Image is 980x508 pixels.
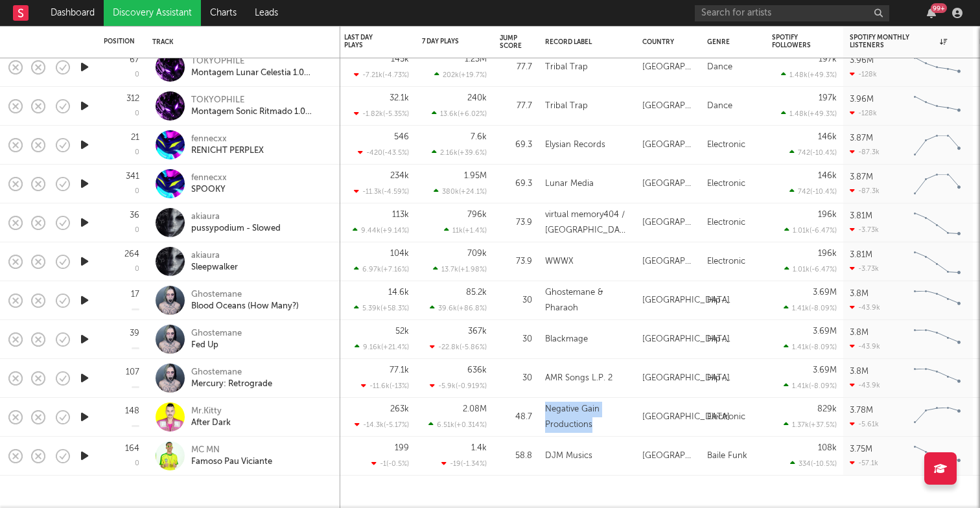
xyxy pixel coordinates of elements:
div: 3.75M [850,445,872,454]
div: Blood Oceans (How Many?) [191,301,299,312]
div: 85.2k [466,288,487,297]
div: 21 [131,133,139,142]
a: MC MNFamoso Pau Viciante [191,444,272,468]
div: 197k [819,55,837,63]
div: 1.41k ( -8.09 % ) [784,382,837,390]
div: 77.7 [500,60,532,75]
div: 636k [467,366,487,375]
svg: Chart title [908,51,966,84]
div: 1.41k ( -8.09 % ) [784,304,837,312]
div: 312 [126,95,139,103]
div: 146k [818,133,837,141]
div: WWWX [545,254,574,270]
div: 52k [395,327,409,336]
div: -22.8k ( -5.86 % ) [430,343,487,351]
div: -420 ( -43.5 % ) [358,148,409,157]
div: Sleepwalker [191,262,238,273]
div: fennecxx [191,133,264,145]
div: 6.51k ( +0.314 % ) [428,421,487,429]
div: -43.9k [850,342,880,351]
div: 199 [395,444,409,452]
div: [GEOGRAPHIC_DATA] [642,60,694,75]
div: -5.61k [850,420,879,428]
svg: Chart title [908,323,966,356]
div: -87.3k [850,148,880,156]
div: -128k [850,70,877,78]
div: -11.3k ( -4.59 % ) [354,187,409,196]
div: [GEOGRAPHIC_DATA] [642,215,694,231]
a: GhostemaneFed Up [191,328,242,351]
div: 3.78M [850,406,873,415]
div: 148 [125,407,139,415]
div: 546 [394,133,409,141]
div: [GEOGRAPHIC_DATA] [642,137,694,153]
div: 380k ( +24.1 % ) [434,187,487,196]
div: 30 [500,371,532,386]
div: Tribal Trap [545,98,588,114]
div: Hip-Hop/Rap [707,332,759,347]
div: -1 ( -0.5 % ) [371,459,409,468]
div: 202k ( +19.7 % ) [434,71,487,79]
div: 39 [130,329,139,338]
div: 3.96M [850,56,874,65]
div: 1.48k ( +49.3 % ) [781,71,837,79]
div: 196k [818,249,837,258]
div: 0 [135,188,139,195]
div: -57.1k [850,459,878,467]
div: Negative Gain Productions [545,402,629,433]
div: Famoso Pau Viciante [191,456,272,468]
div: Last Day Plays [344,34,390,49]
a: TOKYOPHILEMontagem Lunar Celestia 1.0 (SLOWED) [191,56,331,79]
a: akiauraSleepwalker [191,250,238,273]
div: 709k [467,249,487,258]
div: Dance [707,98,732,114]
div: Hip-Hop/Rap [707,293,759,308]
div: 9.44k ( +9.14 % ) [353,226,409,235]
div: 77.1k [390,366,409,375]
div: 367k [468,327,487,336]
div: Track [152,38,327,46]
div: Elysian Records [545,137,605,153]
div: Position [104,38,135,45]
div: [GEOGRAPHIC_DATA] [642,176,694,192]
div: 3.8M [850,329,869,337]
div: 69.3 [500,176,532,192]
div: 1.41k ( -8.09 % ) [784,343,837,351]
div: 0 [135,110,139,117]
div: 77.7 [500,98,532,114]
div: Lunar Media [545,176,594,192]
div: SPOOKY [191,184,227,196]
div: 3.81M [850,212,872,220]
div: Genre [707,38,752,46]
div: -43.9k [850,381,880,389]
div: 13.7k ( +1.98 % ) [433,265,487,273]
div: 7.6k [471,133,487,141]
div: 108k [818,444,837,452]
div: 146k [818,172,837,180]
div: Montagem Lunar Celestia 1.0 (SLOWED) [191,67,331,79]
div: 39.6k ( +86.8 % ) [430,304,487,312]
div: 796k [467,211,487,219]
a: akiaurapussypodium - Slowed [191,211,281,235]
svg: Chart title [908,246,966,278]
div: [GEOGRAPHIC_DATA] [642,448,694,464]
div: 263k [390,405,409,413]
div: Dance [707,60,732,75]
div: Mercury: Retrograde [191,378,272,390]
div: 1.01k ( -6.47 % ) [784,226,837,235]
button: 99+ [927,8,936,18]
div: 73.9 [500,215,532,231]
div: 0 [135,71,139,78]
div: 113k [392,211,409,219]
div: 3.69M [813,327,837,336]
div: -1.82k ( -5.35 % ) [354,110,409,118]
div: 240k [467,94,487,102]
div: Ghostemane & Pharaoh [545,285,629,316]
div: 1.37k ( +37.5 % ) [784,421,837,429]
div: RENICHT PERPLEX [191,145,264,157]
div: [GEOGRAPHIC_DATA] [642,410,730,425]
div: 1.95M [464,172,487,180]
div: Country [642,38,688,46]
div: Record Label [545,38,623,46]
div: 1.23M [465,55,487,63]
